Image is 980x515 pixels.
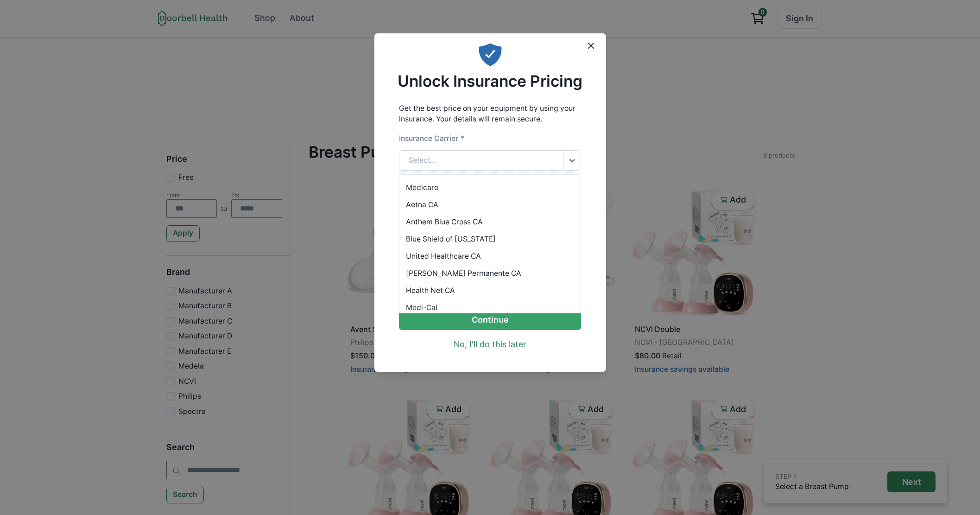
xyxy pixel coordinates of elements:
[399,248,581,265] div: United Healthcare CA
[399,196,581,213] div: Aetna CA
[409,155,436,166] div: Select...
[399,309,581,330] button: Continue
[399,265,581,282] div: [PERSON_NAME] Permanente CA
[399,299,581,316] div: Medi-Cal
[583,38,600,54] button: Close
[399,230,581,248] div: Blue Shield of [US_STATE]
[399,179,581,196] div: Medicare
[454,338,526,351] a: No, I'll do this later
[399,213,581,230] div: Anthem Blue Cross CA
[399,133,464,144] label: Insurance Carrier
[399,103,581,125] p: Get the best price on your equipment by using your insurance. Your details will remain secure.
[398,72,582,90] h2: Unlock Insurance Pricing
[399,282,581,299] div: Health Net CA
